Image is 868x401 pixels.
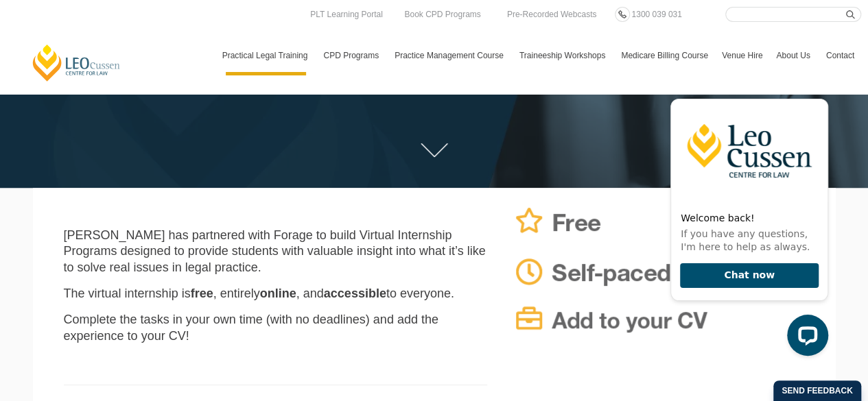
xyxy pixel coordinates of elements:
a: Venue Hire [715,36,769,75]
a: Practice Management Course [388,36,513,75]
a: [PERSON_NAME] Centre for Law [31,43,122,82]
a: Book CPD Programs [401,7,484,22]
span: 1300 039 031 [631,10,681,19]
strong: free [191,287,213,300]
p: [PERSON_NAME] has partnered with Forage to build Virtual Internship Programs designed to provide ... [64,228,487,276]
p: Complete the tasks in your own time (with no deadlines) and add the experience to your CV! [64,312,487,344]
iframe: LiveChat chat widget [659,74,834,367]
a: About Us [769,36,819,75]
a: Traineeship Workshops [513,36,614,75]
strong: accessible [324,287,386,300]
a: PLT Learning Portal [307,7,386,22]
a: Pre-Recorded Webcasts [504,7,600,22]
a: 1300 039 031 [628,7,685,22]
strong: online [260,287,296,300]
a: Contact [819,36,861,75]
p: The virtual internship is , entirely , and to everyone. [64,286,487,302]
a: Practical Legal Training [215,36,317,75]
a: Medicare Billing Course [614,36,715,75]
a: CPD Programs [316,36,388,75]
